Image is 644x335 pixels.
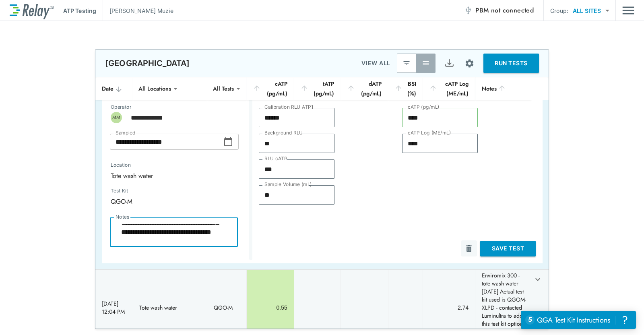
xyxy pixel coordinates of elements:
[264,156,287,161] label: RLU cATP
[422,59,430,67] img: View All
[464,58,475,68] img: Settings Icon
[480,241,536,256] button: Save Test
[105,167,241,184] div: Tote wash water
[465,244,473,252] img: Delete
[550,6,568,15] p: Group:
[361,58,390,68] p: VIEW ALL
[109,6,173,15] p: [PERSON_NAME] Muzie
[111,188,172,194] label: Test Kit
[482,84,524,93] div: Notes
[253,79,287,98] div: cATP (pg/mL)
[429,79,469,98] div: cATP Log (ME/mL)
[133,81,177,97] div: All Locations
[111,112,122,123] div: MM
[475,5,534,16] span: PBM
[102,300,126,316] div: [DATE] 12:04 PM
[464,6,472,14] img: Offline Icon
[116,214,129,220] label: Notes
[408,104,440,110] label: cATP (pg/mL)
[10,2,54,19] img: LuminUltra Relay
[483,54,539,73] button: RUN TESTS
[440,54,459,73] button: Export
[408,130,451,136] label: cATP Log (ME/mL)
[105,58,190,68] p: [GEOGRAPHIC_DATA]
[622,3,634,18] button: Main menu
[264,104,313,110] label: Calibration RLU ATP1
[429,304,469,312] div: 2.74
[95,77,133,100] th: Date
[622,3,634,18] img: Drawer Icon
[459,53,480,74] button: Site setup
[394,79,416,98] div: BSI (%)
[111,162,213,168] label: Location
[521,311,636,329] iframe: Resource center
[264,182,312,187] label: Sample Volume (mL)
[402,59,411,67] img: Latest
[116,130,136,136] label: Sampled
[347,79,382,98] div: dATP (pg/mL)
[461,240,477,256] button: Delete
[531,273,545,286] button: expand row
[461,2,537,19] button: PBM not connected
[110,134,223,150] input: Choose date, selected date is Sep 11, 2025
[264,130,303,136] label: Background RLU
[491,6,534,15] span: not connected
[207,81,239,97] div: All Tests
[63,6,96,15] p: ATP Testing
[444,58,454,68] img: Export Icon
[300,79,334,98] div: tATP (pg/mL)
[111,104,131,110] label: Operator
[105,193,186,209] div: QGO-M
[253,304,287,312] div: 0.55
